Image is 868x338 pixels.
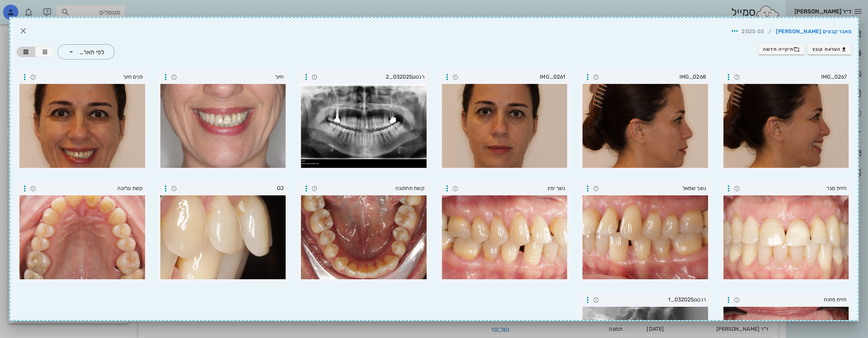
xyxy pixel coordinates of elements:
[812,46,847,52] span: העלאת קובץ
[38,73,143,81] span: פנים חיוך
[179,184,284,193] span: OJ
[764,26,776,38] li: /
[742,296,847,304] span: חזית פתוח
[601,184,706,193] span: נשך שמאל
[776,26,852,38] a: מאגר קבצים [PERSON_NAME]
[179,73,284,81] span: חיוך
[320,73,425,81] span: רנטגן032025_2
[460,184,566,193] span: נשך ימין
[742,184,847,193] span: חזית סגר
[78,49,104,56] div: לפי תאריך
[807,44,852,55] button: העלאת קובץ
[38,184,143,193] span: קשת עליונה
[58,44,115,60] div: לפי תאריך
[320,184,425,193] span: קשת תחתונה
[758,44,805,55] button: תיקייה חדשה
[742,73,847,81] span: IMG_0267
[601,296,706,304] span: רנטגן032025_1
[763,46,800,52] span: תיקייה חדשה
[460,73,566,81] span: IMG_0261
[601,73,706,81] span: IMG_0268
